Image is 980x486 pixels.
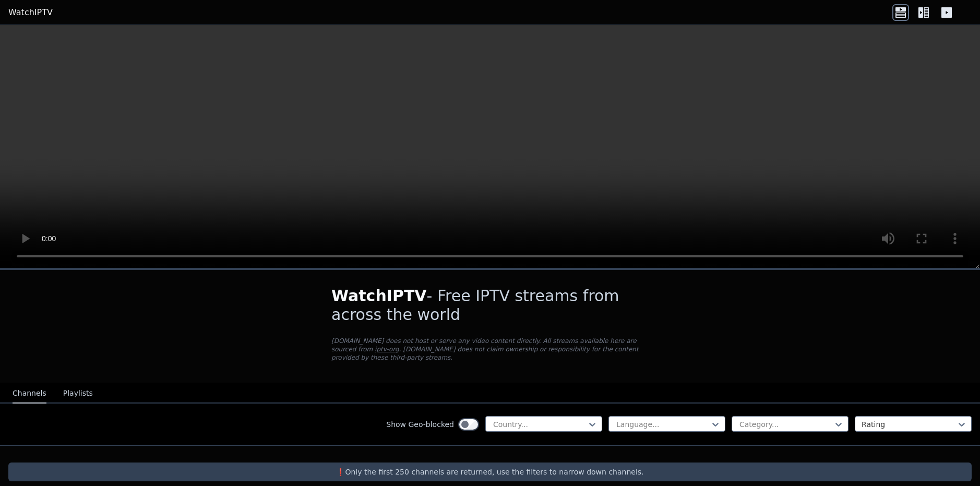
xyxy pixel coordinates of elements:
[375,346,399,353] a: iptv-org
[331,337,649,362] p: [DOMAIN_NAME] does not host or serve any video content directly. All streams available here are s...
[386,419,454,430] label: Show Geo-blocked
[8,6,53,19] a: WatchIPTV
[13,467,967,477] p: ❗️Only the first 250 channels are returned, use the filters to narrow down channels.
[331,287,427,305] span: WatchIPTV
[13,384,46,404] button: Channels
[63,384,93,404] button: Playlists
[331,287,649,324] h1: - Free IPTV streams from across the world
